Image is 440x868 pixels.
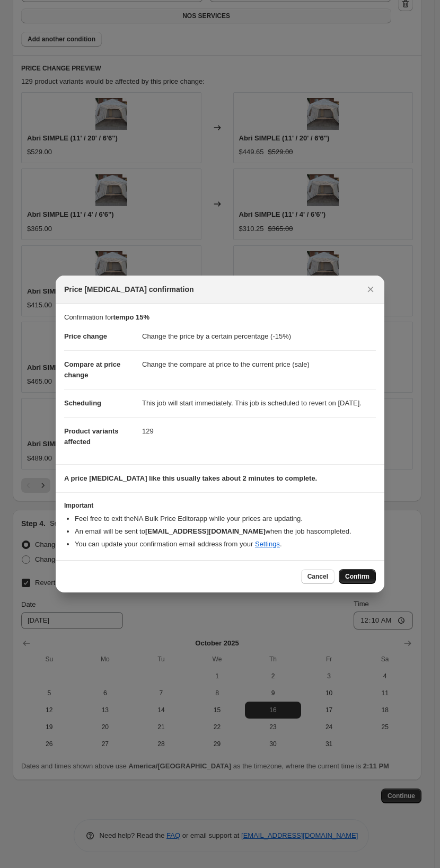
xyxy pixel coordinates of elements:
b: A price [MEDICAL_DATA] like this usually takes about 2 minutes to complete. [64,474,317,482]
span: Compare at price change [64,360,120,379]
span: Confirm [345,572,369,581]
p: Confirmation for [64,312,376,323]
a: Settings [255,540,280,548]
dd: Change the price by a certain percentage (-15%) [142,323,376,350]
span: Product variants affected [64,427,119,446]
li: You can update your confirmation email address from your . [75,539,376,550]
button: Close [363,282,378,297]
b: [EMAIL_ADDRESS][DOMAIN_NAME] [145,527,266,535]
span: Price change [64,332,107,340]
dd: This job will start immediately. This job is scheduled to revert on [DATE]. [142,389,376,417]
h3: Important [64,501,376,510]
button: Confirm [339,569,376,584]
li: An email will be sent to when the job has completed . [75,526,376,537]
li: Feel free to exit the NA Bulk Price Editor app while your prices are updating. [75,513,376,524]
b: tempo 15% [113,313,149,321]
dd: 129 [142,417,376,445]
span: Scheduling [64,399,101,407]
span: Price [MEDICAL_DATA] confirmation [64,284,194,295]
button: Cancel [301,569,335,584]
span: Cancel [307,572,328,581]
dd: Change the compare at price to the current price (sale) [142,350,376,378]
